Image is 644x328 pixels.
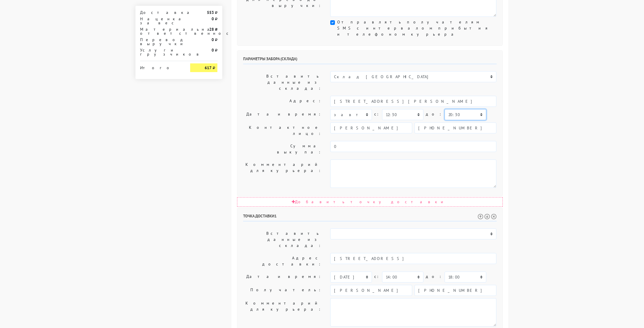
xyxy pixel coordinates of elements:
input: Телефон [414,285,496,296]
label: до: [426,272,442,282]
div: Материальная ответственность [136,27,186,35]
strong: 0 [212,16,214,21]
div: Перевод выручки [136,38,186,46]
div: Добавить точку доставки [237,197,503,207]
div: Доставка [136,10,186,14]
label: Вставить данные из склада: [239,71,326,94]
label: Комментарий для курьера: [239,298,326,327]
label: Адрес доставки: [239,253,326,269]
label: Вставить данные из склада: [239,228,326,251]
div: Наценка за вес [136,17,186,25]
div: Услуги грузчиков [136,48,186,56]
input: Телефон [414,122,496,133]
label: c: [374,272,380,282]
span: 1 [274,213,277,219]
h6: Параметры забора (склада) [243,56,497,64]
label: Получатель: [239,285,326,296]
label: Сумма выкупа: [239,141,326,157]
input: Имя [330,285,412,296]
strong: 617 [205,65,212,70]
div: Итого [140,63,182,70]
label: Контактное лицо: [239,122,326,139]
label: Комментарий для курьера: [239,160,326,188]
label: c: [374,109,380,119]
label: Адрес: [239,96,326,107]
strong: 28 [209,27,214,32]
input: Имя [330,122,412,133]
h6: Точка доставки [243,214,497,221]
label: Дата и время: [239,272,326,283]
strong: 0 [212,37,214,42]
label: Отправлять получателям SMS с интервалом прибытия и телефоном курьера [337,19,496,37]
label: до: [426,109,442,119]
label: Дата и время: [239,109,326,120]
strong: 553 [207,10,214,15]
strong: 0 [212,47,214,53]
